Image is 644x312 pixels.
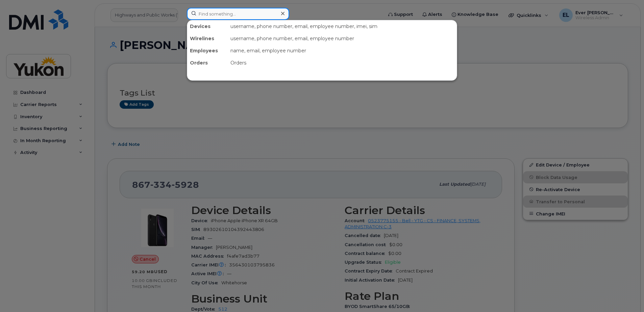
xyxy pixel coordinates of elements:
div: Employees [187,45,228,57]
div: name, email, employee number [228,45,457,57]
div: Orders [228,57,457,69]
div: username, phone number, email, employee number, imei, sim [228,20,457,32]
div: Orders [187,57,228,69]
div: username, phone number, email, employee number [228,32,457,45]
div: Devices [187,20,228,32]
div: Wirelines [187,32,228,45]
